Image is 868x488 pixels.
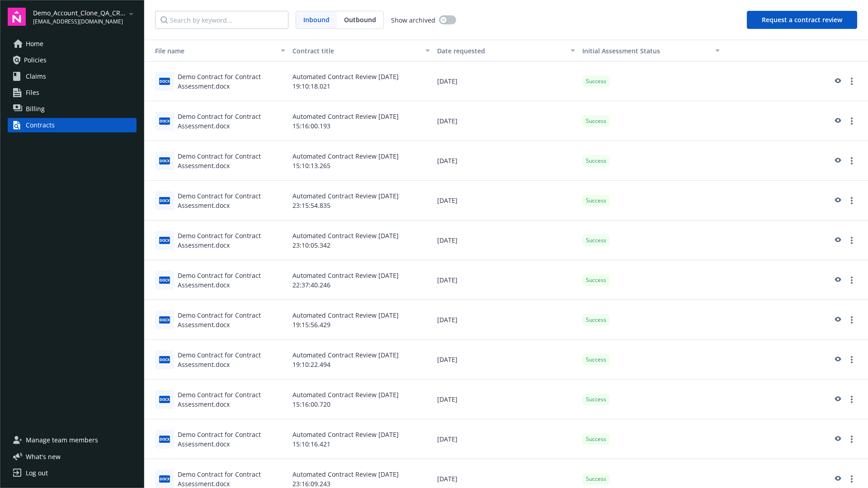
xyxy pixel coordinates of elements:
[289,101,434,141] div: Automated Contract Review [DATE] 15:16:00.193
[832,394,843,405] a: preview
[159,197,170,204] span: docx
[8,37,137,51] a: Home
[846,235,857,246] a: more
[148,46,275,56] div: File name
[289,380,434,419] div: Automated Contract Review [DATE] 15:16:00.720
[582,47,660,55] span: Initial Assessment Status
[846,394,857,405] a: more
[586,356,606,364] span: Success
[26,102,45,116] span: Billing
[289,141,434,181] div: Automated Contract Review [DATE] 15:10:13.265
[296,11,337,28] span: Inbound
[178,72,285,91] div: Demo Contract for Contract Assessment.docx
[832,314,843,325] a: preview
[434,300,578,340] div: [DATE]
[846,155,857,166] a: more
[586,395,606,404] span: Success
[8,69,137,84] a: Claims
[8,433,137,447] a: Manage team members
[832,155,843,166] a: preview
[582,46,710,56] div: Toggle SortBy
[33,18,126,26] span: [EMAIL_ADDRESS][DOMAIN_NAME]
[289,419,434,459] div: Automated Contract Review [DATE] 15:10:16.421
[178,231,285,250] div: Demo Contract for Contract Assessment.docx
[159,237,170,244] span: docx
[289,61,434,101] div: Automated Contract Review [DATE] 19:10:18.021
[846,195,857,206] a: more
[159,117,170,124] span: docx
[434,181,578,221] div: [DATE]
[33,8,126,18] span: Demo_Account_Clone_QA_CR_Tests_Demo
[586,236,606,244] span: Success
[178,151,285,170] div: Demo Contract for Contract Assessment.docx
[26,37,43,51] span: Home
[434,260,578,300] div: [DATE]
[434,61,578,101] div: [DATE]
[159,78,170,84] span: docx
[846,474,857,484] a: more
[391,15,435,25] span: Show archived
[24,53,47,67] span: Policies
[289,221,434,260] div: Automated Contract Review [DATE] 23:10:05.342
[33,8,137,26] button: Demo_Account_Clone_QA_CR_Tests_Demo[EMAIL_ADDRESS][DOMAIN_NAME]arrowDropDown
[586,197,606,205] span: Success
[434,380,578,419] div: [DATE]
[126,8,137,19] a: arrowDropDown
[292,46,420,56] div: Contract title
[846,275,857,286] a: more
[832,116,843,127] a: preview
[8,8,26,26] img: navigator-logo.svg
[434,40,578,61] button: Date requested
[337,11,383,28] span: Outbound
[846,434,857,445] a: more
[178,112,285,131] div: Demo Contract for Contract Assessment.docx
[159,316,170,323] span: docx
[586,435,606,443] span: Success
[747,11,857,29] button: Request a contract review
[26,452,61,461] span: What ' s new
[303,15,330,24] span: Inbound
[289,260,434,300] div: Automated Contract Review [DATE] 22:37:40.246
[437,46,565,56] div: Date requested
[586,157,606,165] span: Success
[289,300,434,340] div: Automated Contract Review [DATE] 19:15:56.429
[846,116,857,127] a: more
[148,46,275,56] div: Toggle SortBy
[434,141,578,181] div: [DATE]
[434,419,578,459] div: [DATE]
[832,235,843,246] a: preview
[846,354,857,365] a: more
[434,340,578,380] div: [DATE]
[178,390,285,409] div: Demo Contract for Contract Assessment.docx
[289,340,434,380] div: Automated Contract Review [DATE] 19:10:22.494
[8,53,137,67] a: Policies
[434,221,578,260] div: [DATE]
[178,191,285,210] div: Demo Contract for Contract Assessment.docx
[832,195,843,206] a: preview
[159,436,170,442] span: docx
[832,275,843,286] a: preview
[159,396,170,403] span: docx
[178,350,285,369] div: Demo Contract for Contract Assessment.docx
[586,276,606,284] span: Success
[26,466,48,480] div: Log out
[8,452,75,461] button: What's new
[832,434,843,445] a: preview
[8,118,137,132] a: Contracts
[159,157,170,164] span: docx
[8,102,137,116] a: Billing
[26,118,55,132] div: Contracts
[178,430,285,449] div: Demo Contract for Contract Assessment.docx
[159,475,170,482] span: docx
[8,85,137,100] a: Files
[178,271,285,290] div: Demo Contract for Contract Assessment.docx
[26,85,39,100] span: Files
[26,433,98,447] span: Manage team members
[289,181,434,221] div: Automated Contract Review [DATE] 23:15:54.835
[846,76,857,87] a: more
[586,117,606,125] span: Success
[155,11,288,29] input: Search by keyword...
[159,277,170,283] span: docx
[434,101,578,141] div: [DATE]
